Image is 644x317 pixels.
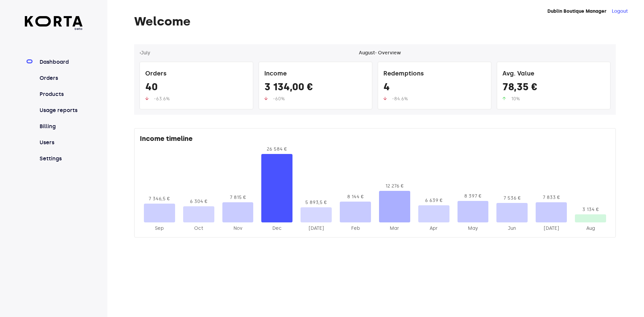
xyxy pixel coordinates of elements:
span: -84.6% [392,96,408,102]
img: Korta [25,16,83,27]
div: 7 833 € [536,194,567,201]
div: 6 639 € [418,197,449,204]
h1: Welcome [134,15,616,28]
strong: Dublin Boutique Manager [547,8,606,14]
div: 12 276 € [379,183,410,190]
div: 2025-May [458,225,489,232]
span: -63.6% [154,96,170,102]
div: 7 815 € [222,194,254,201]
div: 2025-Jan [301,225,332,232]
img: up [383,97,387,100]
a: Products [38,90,83,98]
div: 8 397 € [458,193,489,200]
span: -60% [273,96,285,102]
span: 10% [511,96,520,102]
div: 2024-Oct [183,225,214,232]
img: up [264,97,268,100]
div: Redemptions [383,67,486,81]
div: 40 [145,81,248,96]
div: 2025-Mar [379,225,410,232]
div: 2025-Jul [536,225,567,232]
div: 5 893,5 € [301,199,332,206]
div: 2025-Aug [575,225,606,232]
div: Income timeline [140,134,610,146]
div: 2024-Nov [222,225,254,232]
div: 2025-Apr [418,225,449,232]
div: Orders [145,67,248,81]
div: 26 584 € [261,146,292,153]
button: ‹July [140,50,150,56]
a: Dashboard [38,58,83,66]
div: 3 134,00 € [264,81,367,96]
div: Avg. Value [502,67,605,81]
div: 7 346,5 € [144,196,175,202]
span: beta [25,27,83,31]
div: Income [264,67,367,81]
div: 78,35 € [502,81,605,96]
div: 7 536 € [496,195,528,202]
div: 2025-Jun [496,225,528,232]
a: Orders [38,74,83,82]
a: beta [25,16,83,31]
a: Usage reports [38,106,83,114]
div: 2024-Sep [144,225,175,232]
img: up [502,97,506,100]
a: Billing [38,122,83,130]
div: 2024-Dec [261,225,292,232]
div: 3 134 € [575,206,606,213]
img: up [145,97,149,100]
div: 4 [383,81,486,96]
div: 2025-Feb [340,225,371,232]
a: Users [38,139,83,147]
div: August - Overview [359,50,401,56]
button: Logout [612,8,628,15]
div: 6 304 € [183,198,214,205]
a: Settings [38,155,83,163]
div: 8 144 € [340,194,371,200]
